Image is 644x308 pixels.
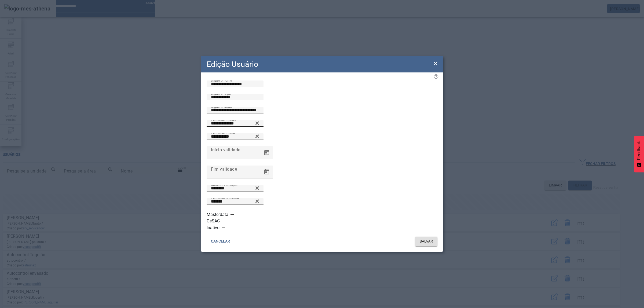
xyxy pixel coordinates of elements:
[207,225,221,231] label: Inativo
[415,237,437,246] button: SALVAR
[634,136,644,172] button: Feedback - Mostrar pesquisa
[419,239,433,244] span: SALVAR
[211,196,239,200] mat-label: Pesquisa o idioma
[207,58,258,70] h2: Edição Usuário
[211,185,259,192] input: Number
[211,147,240,152] mat-label: Início validade
[211,183,237,186] mat-label: Unidade Principal
[207,218,221,224] label: GeSAC
[211,131,235,135] mat-label: Pesquise a área
[260,146,273,159] button: Open calendar
[207,211,229,218] label: Masterdata
[211,120,259,127] input: Number
[636,141,641,160] span: Feedback
[211,105,232,108] mat-label: Digite o email
[211,239,230,244] span: CANCELAR
[211,91,231,95] mat-label: Digite o login
[211,118,236,122] mat-label: Pesquise o perfil
[211,78,232,82] mat-label: Digite o nome
[211,133,259,140] input: Number
[207,237,234,246] button: CANCELAR
[260,166,273,178] button: Open calendar
[211,198,259,205] input: Number
[211,166,237,171] mat-label: Fim validade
